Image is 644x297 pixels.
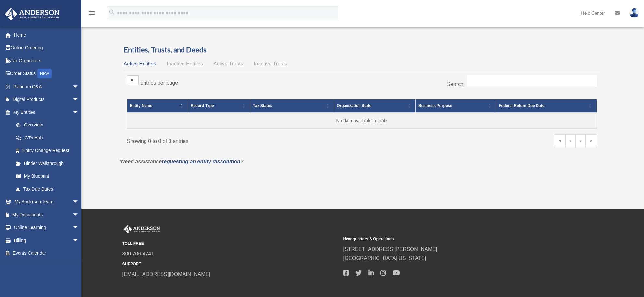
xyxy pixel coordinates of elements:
span: Active Entities [124,61,156,66]
a: My Entitiesarrow_drop_down [5,106,85,119]
a: CTA Hub [9,131,85,144]
span: arrow_drop_down [72,234,85,247]
a: Binder Walkthrough [9,157,85,170]
a: My Anderson Teamarrow_drop_down [5,196,89,208]
a: Last [586,134,597,148]
a: Previous [565,134,575,148]
span: arrow_drop_down [72,196,85,209]
div: Showing 0 to 0 of 0 entries [127,134,357,146]
a: 800.706.4741 [122,251,154,256]
span: arrow_drop_down [72,80,85,93]
a: Next [575,134,586,148]
a: Order StatusNEW [5,67,89,80]
label: Search: [447,81,465,87]
a: Tax Due Dates [9,183,85,196]
small: SUPPORT [122,261,339,267]
th: Entity Name: Activate to invert sorting [127,99,188,113]
a: Billingarrow_drop_down [5,234,89,247]
a: Platinum Q&Aarrow_drop_down [5,80,89,93]
span: Record Type [191,103,214,108]
img: User Pic [629,8,639,18]
span: Organization State [337,103,371,108]
span: Inactive Trusts [254,61,287,66]
span: Tax Status [253,103,272,108]
a: [STREET_ADDRESS][PERSON_NAME] [343,246,437,252]
span: Inactive Entities [167,61,203,66]
img: Anderson Advisors Platinum Portal [122,225,161,233]
small: Headquarters & Operations [343,236,560,243]
th: Business Purpose: Activate to sort [415,99,496,113]
a: Online Learningarrow_drop_down [5,221,89,234]
a: Digital Productsarrow_drop_down [5,93,89,106]
a: [GEOGRAPHIC_DATA][US_STATE] [343,255,426,261]
h3: Entities, Trusts, and Deeds [124,45,600,55]
td: No data available in table [127,113,597,129]
th: Federal Return Due Date: Activate to sort [496,99,597,113]
th: Tax Status: Activate to sort [250,99,334,113]
a: Overview [9,119,82,132]
i: menu [88,9,95,17]
a: My Blueprint [9,170,85,183]
a: My Documentsarrow_drop_down [5,208,89,221]
span: arrow_drop_down [72,208,85,221]
label: entries per page [141,80,178,86]
span: arrow_drop_down [72,106,85,119]
span: Business Purpose [418,103,452,108]
span: Federal Return Due Date [499,103,544,108]
a: Home [5,29,89,42]
a: menu [88,11,95,17]
a: [EMAIL_ADDRESS][DOMAIN_NAME] [122,271,210,277]
em: *Need assistance ? [119,159,244,164]
span: arrow_drop_down [72,221,85,234]
div: NEW [37,69,52,78]
img: Anderson Advisors Platinum Portal [3,8,62,20]
span: Active Trusts [213,61,243,66]
a: Events Calendar [5,247,89,260]
i: search [108,9,116,16]
a: Entity Change Request [9,144,85,157]
small: TOLL FREE [122,240,339,247]
span: Entity Name [130,103,152,108]
a: Online Ordering [5,42,89,54]
th: Organization State: Activate to sort [334,99,416,113]
a: requesting an entity dissolution [162,159,240,164]
th: Record Type: Activate to sort [188,99,250,113]
span: arrow_drop_down [72,93,85,106]
a: Tax Organizers [5,54,89,67]
a: First [554,134,565,148]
